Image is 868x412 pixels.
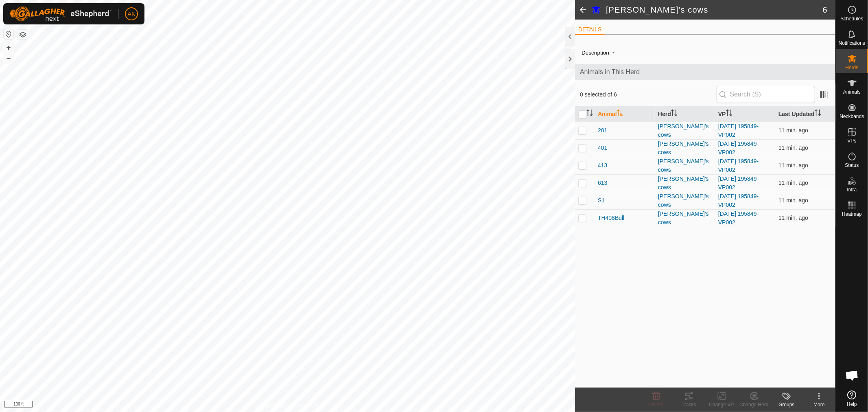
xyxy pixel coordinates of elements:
a: [DATE] 195849-VP002 [718,123,759,138]
div: [PERSON_NAME]'s cows [658,140,712,157]
div: [PERSON_NAME]'s cows [658,210,712,227]
div: Open chat [840,363,864,388]
p-sorticon: Activate to sort [586,111,593,117]
div: [PERSON_NAME]'s cows [658,122,712,139]
a: [DATE] 195849-VP002 [718,175,759,191]
th: Last Updated [775,106,835,122]
span: Sep 9, 2025, 7:50 AM [778,215,808,221]
p-sorticon: Activate to sort [617,111,623,117]
div: [PERSON_NAME]'s cows [658,157,712,174]
div: Tracks [673,401,705,408]
li: DETAILS [575,25,605,35]
label: Description [582,50,609,56]
th: Animal [595,106,655,122]
h2: [PERSON_NAME]'s cows [606,5,823,15]
a: [DATE] 195849-VP002 [718,210,759,226]
span: Sep 9, 2025, 7:50 AM [778,162,808,169]
span: Heatmap [842,212,862,217]
span: 0 selected of 6 [580,90,717,99]
a: [DATE] 195849-VP002 [718,193,759,208]
a: Contact Us [295,401,319,409]
span: Status [845,163,859,168]
th: Herd [655,106,715,122]
span: Help [847,402,857,407]
input: Search (S) [717,86,815,103]
span: 413 [598,161,607,170]
a: [DATE] 195849-VP002 [718,140,759,156]
div: More [803,401,835,408]
a: Privacy Policy [256,401,286,409]
span: Animals [843,90,861,94]
div: [PERSON_NAME]'s cows [658,192,712,209]
span: Delete [649,402,664,408]
span: Herds [845,65,858,70]
span: Sep 9, 2025, 7:50 AM [778,197,808,204]
span: VPs [847,138,856,143]
span: Sep 9, 2025, 7:50 AM [778,180,808,186]
a: Help [836,387,868,410]
span: TH408Bull [598,214,624,222]
button: Map Layers [18,30,28,39]
span: Notifications [839,41,865,46]
span: 6 [823,4,827,16]
button: Reset Map [4,29,13,39]
p-sorticon: Activate to sort [726,111,732,117]
span: S1 [598,196,605,205]
span: Animals in This Herd [580,67,831,77]
span: 401 [598,144,607,152]
span: 613 [598,179,607,187]
div: [PERSON_NAME]'s cows [658,175,712,192]
p-sorticon: Activate to sort [815,111,821,117]
span: Neckbands [840,114,864,119]
img: Gallagher Logo [10,7,112,21]
button: + [4,43,13,53]
span: - [609,46,618,59]
th: VP [715,106,775,122]
p-sorticon: Activate to sort [671,111,678,117]
span: Sep 9, 2025, 7:50 AM [778,145,808,151]
span: 201 [598,126,607,135]
button: – [4,53,13,63]
span: AK [128,10,136,18]
div: Change Herd [738,401,770,408]
span: Schedules [840,16,863,21]
div: Change VP [705,401,738,408]
a: [DATE] 195849-VP002 [718,158,759,173]
span: Infra [847,187,857,192]
span: Sep 9, 2025, 7:50 AM [778,127,808,134]
div: Groups [770,401,803,408]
